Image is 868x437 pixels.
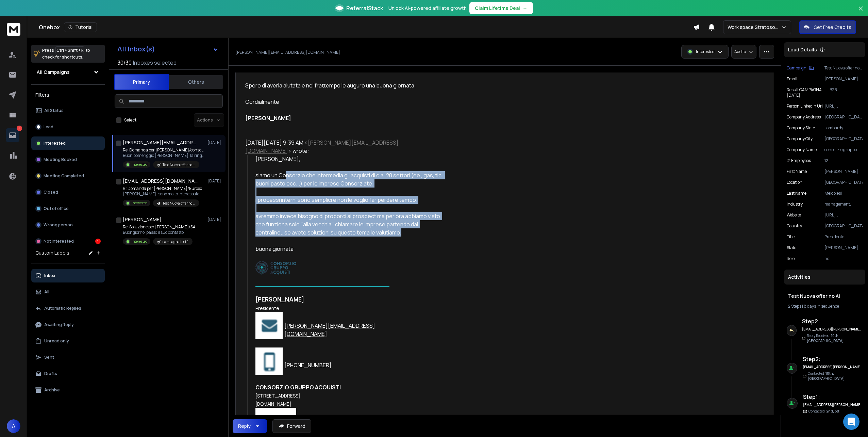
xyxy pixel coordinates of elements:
[824,180,863,185] p: [GEOGRAPHIC_DATA]
[824,191,863,196] p: Meldolesi
[44,289,49,295] p: All
[44,239,74,244] p: Not Interested
[824,65,863,71] p: Test Nuova offer no AI
[31,104,105,117] button: All Status
[31,153,105,166] button: Meeting Booked
[803,365,862,370] h6: [EMAIL_ADDRESS][PERSON_NAME][DOMAIN_NAME]
[788,46,817,53] p: Lead Details
[787,180,802,185] p: location
[824,125,863,131] p: Lombardy
[787,76,797,82] p: Email
[255,171,444,188] div: siamo un Consorzio che intermedia gli acquisti di c.a. 20 settori (ee , gas, tlc, buoni pasto ecc...
[799,20,856,34] button: Get Free Credits
[44,322,74,327] p: Awaiting Reply
[787,87,830,98] p: Result CAMPAGNA [DATE]
[31,202,105,215] button: Out of office
[787,191,806,196] p: Last Name
[388,5,467,12] p: Unlock AI-powered affiliate growth
[44,108,64,113] p: All Status
[31,90,105,100] h3: Filters
[469,2,533,14] button: Claim Lifetime Deal→
[31,285,105,299] button: All
[114,74,169,90] button: Primary
[787,114,821,120] p: Company Address
[787,234,795,240] p: title
[44,190,58,195] p: Closed
[31,218,105,232] button: Wrong person
[734,49,746,54] p: Add to
[824,212,863,218] p: [URL][DOMAIN_NAME]
[95,239,101,244] div: 1
[787,147,817,152] p: Company Name
[44,222,73,228] p: Wrong person
[117,59,132,67] span: 30 / 30
[245,139,444,155] div: [DATE][DATE] 9:39 AM < > wrote:
[245,114,291,122] strong: [PERSON_NAME]
[272,419,311,433] button: Forward
[133,59,177,67] h3: Inboxes selected
[207,178,223,184] p: [DATE]
[123,186,204,191] p: R: Domanda per [PERSON_NAME]/Euroedil
[255,393,300,399] span: [STREET_ADDRESS]
[787,65,814,71] button: Campaign
[238,423,251,430] div: Reply
[255,384,341,391] b: CONSORZIO GRUPPO ACQUISTI
[31,120,105,134] button: Lead
[824,256,863,261] p: no
[31,367,105,381] button: Drafts
[814,24,851,31] p: Get Free Credits
[44,157,77,162] p: Meeting Booked
[17,126,22,131] p: 1
[207,140,223,145] p: [DATE]
[787,169,807,174] p: First Name
[728,24,781,31] p: Work space Stratosoftware
[123,153,204,158] p: Buon pomeriggio [PERSON_NAME], la ringrazio nel
[826,409,839,414] span: 2nd, ott
[44,124,53,130] p: Lead
[123,224,196,230] p: Re: Soluzione per [PERSON_NAME]/SA
[31,318,105,331] button: Awaiting Reply
[169,75,223,90] button: Others
[787,65,806,71] p: Campaign
[44,141,66,146] p: Interested
[6,128,19,142] a: 1
[808,371,845,381] span: 10th, [GEOGRAPHIC_DATA]
[44,273,55,278] p: Inbox
[37,69,70,76] h1: All Campaigns
[787,201,803,207] p: industry
[808,409,839,414] p: Contacted
[255,196,444,204] div: i processi interni sono semplici e non le voglio far perdere tempo.
[31,351,105,364] button: Sent
[123,178,198,184] h1: [EMAIL_ADDRESS][DOMAIN_NAME]
[235,50,340,55] p: [PERSON_NAME][EMAIL_ADDRESS][DOMAIN_NAME]
[523,5,528,12] span: →
[163,162,195,167] p: Test Nuova offer no AI
[804,303,839,309] span: 8 days in sequence
[830,87,863,98] p: B2B
[31,383,105,397] button: Archive
[284,322,375,338] span: [PERSON_NAME][EMAIL_ADDRESS][DOMAIN_NAME]
[803,393,863,401] h6: Step 1 :
[696,49,715,54] p: Interested
[255,155,444,163] div: [PERSON_NAME],
[233,419,267,433] button: Reply
[808,371,868,381] p: Contacted
[31,334,105,348] button: Unread only
[824,136,863,142] p: [GEOGRAPHIC_DATA]
[807,333,844,343] span: 10th, [GEOGRAPHIC_DATA]
[255,401,291,407] a: [DOMAIN_NAME]
[787,223,802,229] p: Country
[163,239,188,244] p: campagna test 1
[824,147,863,152] p: consorzio gruppo acquisti
[802,327,862,332] h6: [EMAIL_ADDRESS][PERSON_NAME][DOMAIN_NAME]
[7,419,20,433] button: A
[284,361,332,369] span: [PHONE_NUMBER]
[824,76,863,82] p: [PERSON_NAME][EMAIL_ADDRESS][DOMAIN_NAME]
[803,355,868,363] h6: Step 2 :
[824,169,863,174] p: [PERSON_NAME]
[44,371,57,376] p: Drafts
[44,338,69,344] p: Unread only
[245,98,444,106] div: Cordialmente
